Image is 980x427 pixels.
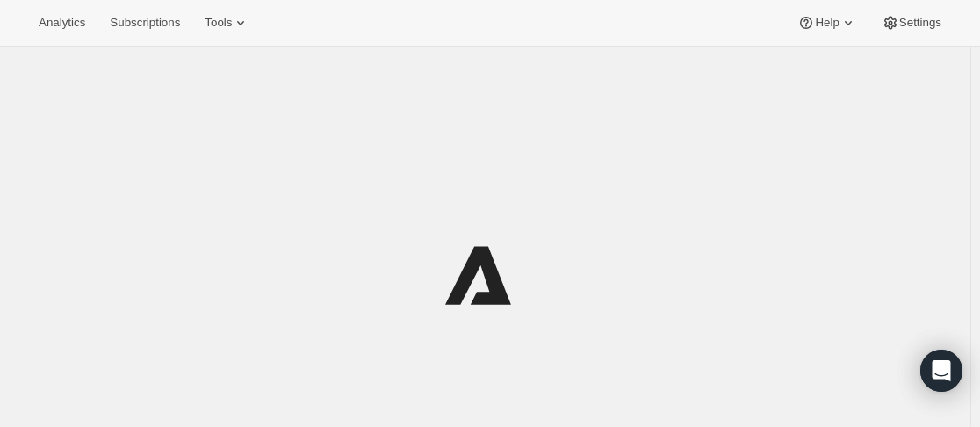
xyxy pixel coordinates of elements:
[205,16,232,30] span: Tools
[194,11,260,35] button: Tools
[920,350,962,392] div: Open Intercom Messenger
[815,16,839,30] span: Help
[110,16,180,30] span: Subscriptions
[39,16,85,30] span: Analytics
[99,11,191,35] button: Subscriptions
[787,11,867,35] button: Help
[28,11,96,35] button: Analytics
[871,11,952,35] button: Settings
[899,16,941,30] span: Settings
